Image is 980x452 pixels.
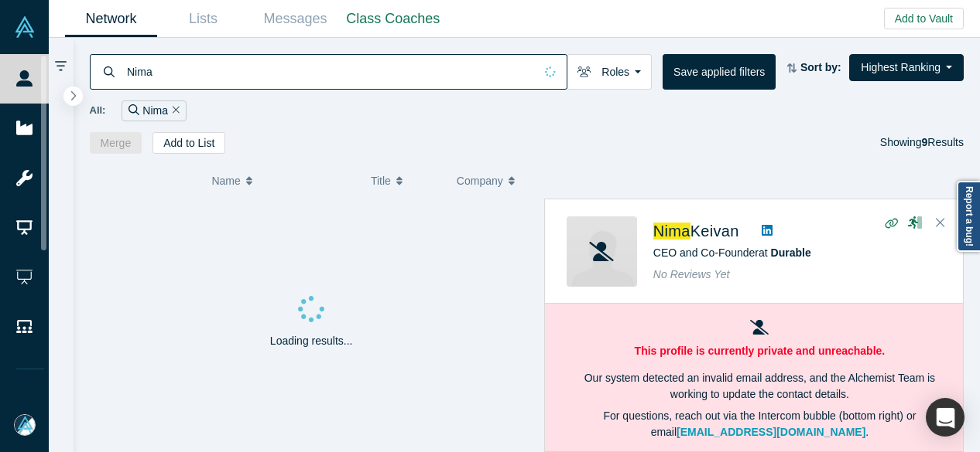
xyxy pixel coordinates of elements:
[663,54,776,90] button: Save applied filters
[270,333,353,349] p: Loading results...
[922,136,928,148] strong: 9
[771,246,811,259] a: Durable
[152,132,225,154] button: Add to List
[341,1,445,37] a: Class Coaches
[653,223,690,240] span: Nima
[800,61,841,73] strong: Sort by:
[567,54,652,90] button: Roles
[567,370,953,403] p: Our system detected an invalid email address, and the Alchemist Team is working to update the con...
[122,100,186,121] div: Nima
[90,103,106,118] span: All:
[653,223,739,240] a: NimaKeivan
[653,268,730,280] span: No Reviews Yet
[14,16,36,38] img: Alchemist Vault Logo
[880,132,964,154] div: Showing
[677,426,865,438] a: [EMAIL_ADDRESS][DOMAIN_NAME]
[125,53,534,90] input: Search by name, title, company, summary, expertise, investment criteria or topics of focus
[922,136,964,148] span: Results
[567,408,953,440] p: For questions, reach out via the Intercom bubble (bottom right) or email .
[90,132,142,154] button: Merge
[457,165,503,197] span: Company
[957,181,980,252] a: Report a bug!
[690,223,739,240] span: Keivan
[849,54,964,81] button: Highest Ranking
[371,165,440,197] button: Title
[884,8,964,29] button: Add to Vault
[567,343,953,359] p: This profile is currently private and unreachable.
[14,414,36,436] img: Mia Scott's Account
[929,211,952,236] button: Close
[211,165,240,197] span: Name
[653,246,811,259] span: CEO and Co-Founder at
[168,102,180,120] button: Remove Filter
[371,165,391,197] span: Title
[249,1,341,37] a: Messages
[157,1,249,37] a: Lists
[211,165,355,197] button: Name
[457,165,526,197] button: Company
[65,1,157,37] a: Network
